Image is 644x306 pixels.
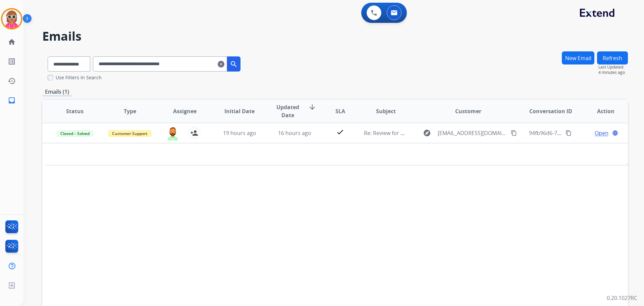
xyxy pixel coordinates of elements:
[455,107,481,115] span: Customer
[224,107,255,115] span: Initial Date
[278,129,311,137] span: 16 hours ago
[364,129,415,137] span: Re: Review for agent
[42,30,628,43] h2: Emails
[8,38,16,46] mat-icon: home
[108,130,152,137] span: Customer Support
[173,107,197,115] span: Assignee
[66,107,84,115] span: Status
[607,294,637,302] p: 0.20.1027RC
[8,57,16,65] mat-icon: list_alt
[597,51,628,64] button: Refresh
[598,64,628,70] span: Last Updated:
[190,129,198,137] mat-icon: person_add
[511,130,517,136] mat-icon: content_copy
[612,130,618,136] mat-icon: language
[8,96,16,104] mat-icon: inbox
[376,107,396,115] span: Subject
[423,129,431,137] mat-icon: explore
[166,126,179,140] img: agent-avatar
[438,129,507,137] span: [EMAIL_ADDRESS][DOMAIN_NAME]
[573,99,628,123] th: Action
[56,74,102,81] label: Use Filters In Search
[230,60,238,68] mat-icon: search
[595,129,608,137] span: Open
[8,77,16,85] mat-icon: history
[56,130,94,137] span: Closed – Solved
[598,70,628,75] span: 4 minutes ago
[2,9,21,28] img: avatar
[218,60,224,68] mat-icon: clear
[308,103,316,111] mat-icon: arrow_downward
[562,51,594,64] button: New Email
[529,129,630,137] span: 94fb96d6-72ea-44c3-9579-7bf780137928
[223,129,256,137] span: 19 hours ago
[273,103,303,119] span: Updated Date
[124,107,136,115] span: Type
[42,88,72,96] p: Emails (1)
[336,128,344,136] mat-icon: check
[566,130,572,136] mat-icon: content_copy
[529,107,572,115] span: Conversation ID
[335,107,345,115] span: SLA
